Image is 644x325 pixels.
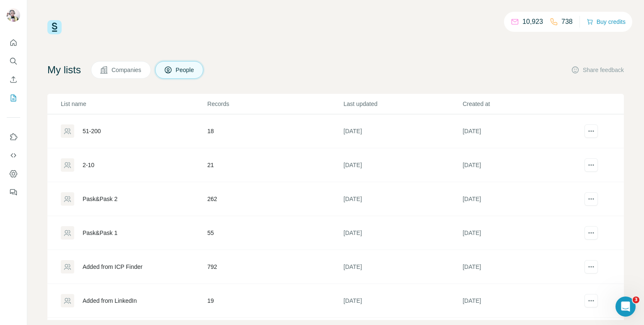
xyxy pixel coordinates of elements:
button: Use Surfe API [7,148,20,163]
p: Created at [462,100,581,108]
td: [DATE] [343,148,462,182]
button: Buy credits [587,16,626,28]
button: Quick start [7,35,20,50]
button: actions [584,294,598,307]
td: [DATE] [343,216,462,250]
p: Records [208,100,343,108]
h4: My lists [47,63,81,77]
iframe: Intercom live chat [615,297,636,317]
img: Surfe Logo [47,20,62,34]
button: actions [584,158,598,172]
td: [DATE] [462,216,581,250]
td: [DATE] [462,284,581,318]
div: 2-10 [83,161,94,169]
td: [DATE] [343,114,462,148]
button: Feedback [7,185,20,200]
span: Companies [112,66,142,74]
div: Added from LinkedIn [83,297,137,305]
img: Avatar [7,8,20,22]
td: 792 [207,250,343,284]
p: 10,923 [522,17,543,27]
button: Enrich CSV [7,72,20,87]
div: 51-200 [83,127,101,135]
td: 21 [207,148,343,182]
button: Use Surfe on LinkedIn [7,129,20,144]
button: actions [584,226,598,240]
p: 738 [561,17,573,27]
td: 18 [207,114,343,148]
button: actions [584,192,598,206]
td: [DATE] [343,182,462,216]
p: List name [61,100,207,108]
div: Pask&Pask 2 [83,195,117,203]
td: [DATE] [343,250,462,284]
button: My lists [7,90,20,106]
td: 262 [207,182,343,216]
button: Share feedback [571,66,624,74]
div: Pask&Pask 1 [83,229,117,237]
td: [DATE] [462,114,581,148]
td: 19 [207,284,343,318]
td: [DATE] [462,148,581,182]
button: Search [7,54,20,69]
td: 55 [207,216,343,250]
button: actions [584,260,598,273]
td: [DATE] [462,250,581,284]
p: Last updated [343,100,462,108]
td: [DATE] [462,182,581,216]
span: People [176,66,195,74]
span: 3 [633,297,639,303]
div: Added from ICP Finder [83,263,143,271]
td: [DATE] [343,284,462,318]
button: actions [584,124,598,138]
button: Dashboard [7,166,20,181]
